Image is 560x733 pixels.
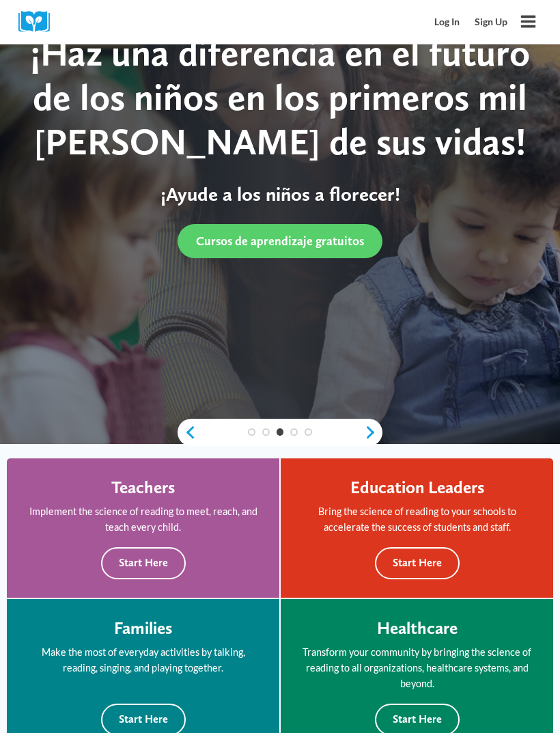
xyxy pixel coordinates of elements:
[111,477,175,497] h4: Teachers
[350,477,484,497] h4: Education Leaders
[101,547,186,579] button: Start Here
[262,428,270,436] a: 2
[178,425,196,440] a: previous
[26,182,534,206] p: ¡Ayude a los niños a florecer!
[428,10,468,35] a: Log In
[290,428,298,436] a: 4
[18,11,59,32] img: Cox Campus
[377,618,458,638] h4: Healthcare
[467,10,515,35] a: Sign Up
[7,458,279,598] a: Teachers Implement the science of reading to meet, reach, and teach every child. Start Here
[178,419,382,446] div: content slider buttons
[277,428,284,436] a: 3
[281,458,553,598] a: Education Leaders Bring the science of reading to your schools to accelerate the success of stude...
[25,644,261,676] p: Make the most of everyday activities by talking, reading, singing, and playing together.
[114,618,172,638] h4: Families
[515,8,542,35] button: Open menu
[299,503,535,535] p: Bring the science of reading to your schools to accelerate the success of students and staff.
[305,428,312,436] a: 5
[364,425,382,440] a: next
[26,31,534,163] div: ¡Haz una diferencia en el futuro de los niños en los primeros mil [PERSON_NAME] de sus vidas!
[248,428,255,436] a: 1
[196,234,364,248] span: Cursos de aprendizaje gratuitos
[299,644,535,691] p: Transform your community by bringing the science of reading to all organizations, healthcare syst...
[428,10,515,35] nav: Secondary Mobile Navigation
[178,224,382,258] a: Cursos de aprendizaje gratuitos
[375,547,460,579] button: Start Here
[25,503,261,535] p: Implement the science of reading to meet, reach, and teach every child.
